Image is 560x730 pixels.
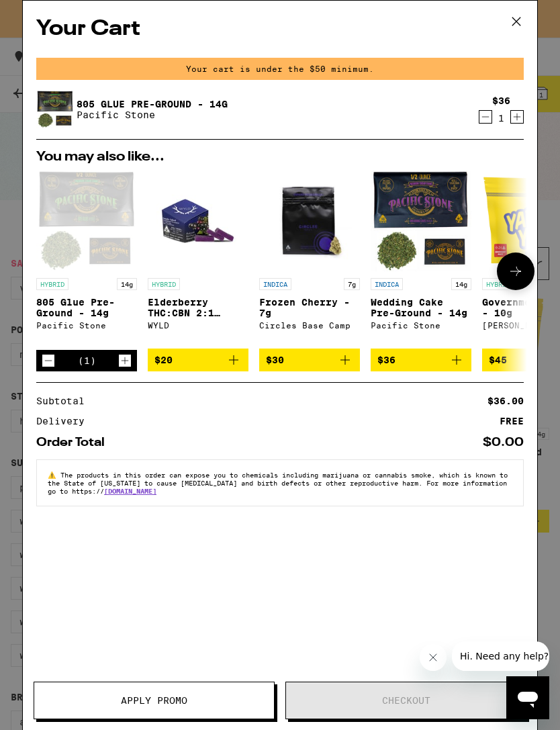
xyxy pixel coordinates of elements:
[34,682,275,719] button: Apply Promo
[259,349,360,371] button: Add to bag
[420,644,447,671] iframe: Close message
[259,171,360,271] img: Circles Base Camp - Frozen Cherry - 7g
[259,171,360,349] a: Open page for Frozen Cherry - 7g from Circles Base Camp
[371,171,471,349] a: Open page for Wedding Cake Pre-Ground - 14g from Pacific Stone
[506,676,549,719] iframe: Button to launch messaging window
[492,95,510,106] div: $36
[482,278,514,290] p: HYBRID
[371,321,471,330] div: Pacific Stone
[154,355,173,365] span: $20
[36,396,94,406] div: Subtotal
[121,696,187,705] span: Apply Promo
[36,171,137,350] a: Open page for 805 Glue Pre-Ground - 14g from Pacific Stone
[344,278,360,290] p: 7g
[489,355,507,365] span: $45
[77,109,228,120] p: Pacific Stone
[36,91,74,128] img: 805 Glue Pre-Ground - 14g
[285,682,526,719] button: Checkout
[117,278,137,290] p: 14g
[148,278,180,290] p: HYBRID
[259,321,360,330] div: Circles Base Camp
[500,416,524,426] div: FREE
[492,113,510,124] div: 1
[148,349,248,371] button: Add to bag
[259,278,291,290] p: INDICA
[451,278,471,290] p: 14g
[42,354,55,367] button: Decrement
[48,471,60,479] span: ⚠️
[382,696,430,705] span: Checkout
[118,354,132,367] button: Increment
[479,110,492,124] button: Decrement
[148,297,248,318] p: Elderberry THC:CBN 2:1 Gummies
[148,321,248,330] div: WYLD
[36,14,524,44] h2: Your Cart
[371,278,403,290] p: INDICA
[36,321,137,330] div: Pacific Stone
[510,110,524,124] button: Increment
[36,58,524,80] div: Your cart is under the $50 minimum.
[259,297,360,318] p: Frozen Cherry - 7g
[371,297,471,318] p: Wedding Cake Pre-Ground - 14g
[77,99,228,109] a: 805 Glue Pre-Ground - 14g
[36,437,114,449] div: Order Total
[148,171,248,271] img: WYLD - Elderberry THC:CBN 2:1 Gummies
[148,171,248,349] a: Open page for Elderberry THC:CBN 2:1 Gummies from WYLD
[487,396,524,406] div: $36.00
[78,355,96,366] div: (1)
[266,355,284,365] span: $30
[377,355,395,365] span: $36
[48,471,508,495] span: The products in this order can expose you to chemicals including marijuana or cannabis smoke, whi...
[36,150,524,164] h2: You may also like...
[104,487,156,495] a: [DOMAIN_NAME]
[371,171,471,271] img: Pacific Stone - Wedding Cake Pre-Ground - 14g
[371,349,471,371] button: Add to bag
[483,437,524,449] div: $0.00
[452,641,549,671] iframe: Message from company
[36,297,137,318] p: 805 Glue Pre-Ground - 14g
[36,416,94,426] div: Delivery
